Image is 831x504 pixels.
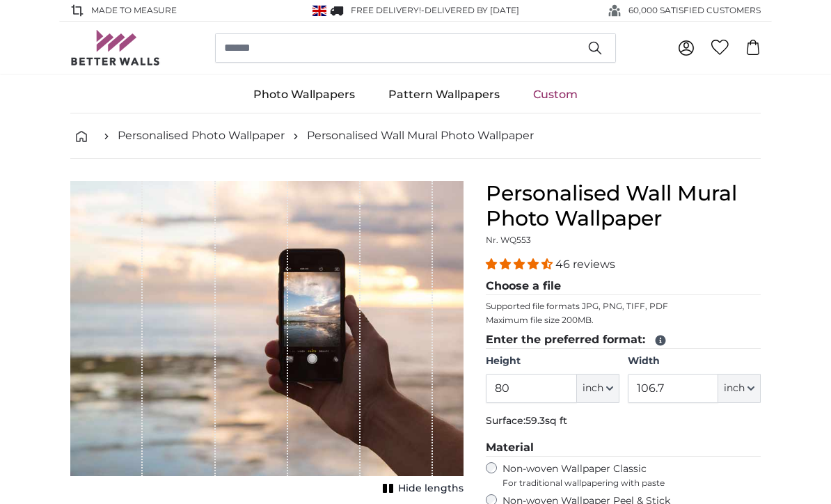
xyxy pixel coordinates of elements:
img: Betterwalls [70,30,161,65]
span: inch [583,381,603,395]
p: Maximum file size 200MB. [486,315,761,326]
legend: Material [486,439,761,457]
button: Hide lengths [379,479,464,498]
label: Non-woven Wallpaper Classic [502,462,761,489]
legend: Choose a file [486,278,761,295]
span: - [421,5,519,15]
span: 46 reviews [555,258,615,271]
span: inch [724,381,745,395]
div: 1 of 1 [70,181,464,498]
span: Made to Measure [91,4,177,17]
label: Height [486,354,619,368]
img: United Kingdom [312,6,326,16]
button: inch [577,374,619,403]
span: 4.37 stars [486,258,555,271]
span: Delivered by [DATE] [425,5,519,15]
a: Personalised Photo Wallpaper [118,127,285,144]
h1: Personalised Wall Mural Photo Wallpaper [486,181,761,231]
span: FREE delivery! [351,5,421,15]
span: 60,000 SATISFIED CUSTOMERS [628,4,761,17]
a: Personalised Wall Mural Photo Wallpaper [307,127,534,144]
span: Hide lengths [398,482,464,496]
label: Width [628,354,761,368]
a: Pattern Wallpapers [372,77,516,113]
nav: breadcrumbs [70,113,761,159]
p: Surface: [486,414,761,428]
a: Custom [516,77,594,113]
span: Nr. WQ553 [486,235,531,245]
span: 59.3sq ft [525,414,567,427]
legend: Enter the preferred format: [486,331,761,349]
p: Supported file formats JPG, PNG, TIFF, PDF [486,301,761,312]
button: inch [718,374,761,403]
span: For traditional wallpapering with paste [502,478,761,489]
a: Photo Wallpapers [237,77,372,113]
